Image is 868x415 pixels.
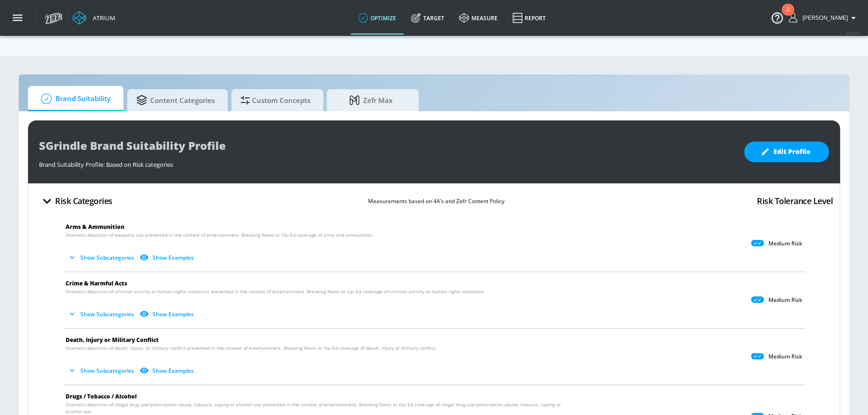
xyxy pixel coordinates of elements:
a: measure [452,1,505,34]
button: Open Resource Center, 2 new notifications [764,5,790,30]
span: Custom Concepts [241,89,310,111]
span: Brand Suitability [37,88,111,110]
button: Show Subcategories [66,250,138,265]
h4: Risk Tolerance Level [757,194,833,207]
button: Risk Categories [35,190,116,212]
a: Report [505,1,553,34]
button: Show Subcategories [66,363,138,378]
div: Atrium [89,14,115,22]
span: v 4.25.4 [846,30,859,35]
button: Edit Profile [744,142,829,162]
span: Content Categories [136,89,215,111]
span: Dramatic depiction of weapons use presented in the context of entertainment. Breaking News or Op–... [66,232,374,239]
button: [PERSON_NAME] [789,12,859,23]
p: Medium Risk [768,240,802,247]
span: Dramatic depiction of death, injury, or military conflict presented in the context of entertainme... [66,345,437,352]
button: Show Subcategories [66,307,138,322]
span: Arms & Ammunition [66,223,124,231]
a: Target [403,1,452,34]
p: Measurements based on 4A’s and Zefr Content Policy [368,196,504,206]
button: Show Examples [138,307,197,322]
p: Medium Risk [768,353,802,360]
span: Dramatic depiction of illegal drug use/prescription abuse, tobacco, vaping or alcohol use present... [66,401,571,415]
a: optimize [351,1,403,34]
span: Dramatic depiction of criminal activity or human rights violations presented in the context of en... [66,288,485,295]
h4: Risk Categories [55,194,112,207]
button: Show Examples [138,363,197,378]
span: login as: sarah.grindle@zefr.com [799,15,848,21]
span: Zefr Max [336,89,406,111]
div: Brand Suitability Profile: Based on Risk categories [39,156,735,169]
a: Atrium [73,11,115,25]
button: Show Examples [138,250,197,265]
p: Medium Risk [768,296,802,304]
span: Drugs / Tobacco / Alcohol [66,392,137,400]
span: Crime & Harmful Acts [66,279,127,287]
span: Death, Injury or Military Conflict [66,336,159,344]
span: Edit Profile [762,146,811,158]
div: 2 [786,10,790,22]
